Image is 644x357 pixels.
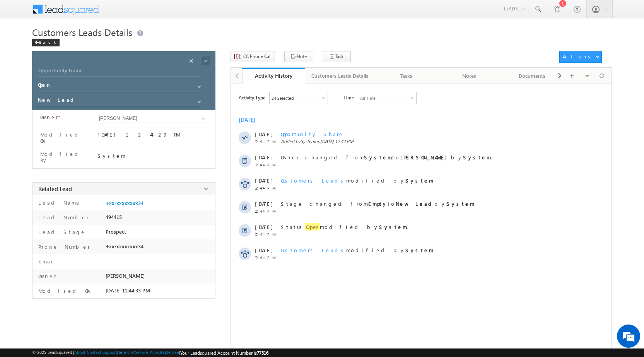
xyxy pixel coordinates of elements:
span: Customers Leads [281,247,346,253]
textarea: Type your message and click 'Submit' [10,72,141,232]
span: [PERSON_NAME] [106,273,145,279]
button: CC Phone Call [231,51,275,62]
a: Show All Items [193,96,203,104]
input: Stage [36,95,200,107]
span: +xx-xxxxxxxx34 [106,243,143,249]
span: 12:44 PM [255,232,278,237]
strong: New Lead [396,200,434,207]
input: Opportunity Name Opportunity Name [37,66,201,77]
a: Show All Items [198,115,207,123]
a: Notes [438,68,501,84]
span: [DATE] [255,154,272,161]
span: Customers Leads Details [32,26,132,38]
div: [DATE] [239,116,264,123]
div: Actions [563,53,593,60]
strong: Empty [368,200,388,207]
span: Related Lead [38,185,72,193]
span: Prospect [106,229,126,235]
span: CC Phone Call [243,53,272,60]
input: Type to Search [97,114,207,123]
div: Back [32,39,60,46]
span: © 2025 LeadSquared | | | | | [32,350,268,356]
div: Customers Leads Details [311,71,368,80]
div: Notes [444,71,494,80]
a: Documents [501,68,564,84]
span: System [301,138,315,144]
span: Added by on [281,138,579,144]
span: 12:44 PM [255,186,278,190]
span: Opportunity Share [281,131,344,137]
a: Show All Items [193,81,203,89]
div: All Time [360,96,376,101]
div: Tasks [381,71,431,80]
strong: System [364,154,392,161]
img: d_60004797649_company_0_60004797649 [13,41,32,51]
label: Modified On [36,287,92,294]
label: Owner [36,273,56,279]
span: [DATE] [255,200,272,207]
strong: System [405,247,434,253]
span: Stage changed from to by . [281,200,476,207]
a: Customers Leads Details [305,68,375,84]
div: Documents [507,71,557,80]
span: modified by [281,247,434,253]
span: Customers Leads [281,177,346,184]
label: Owner [40,114,58,120]
div: Minimize live chat window [127,4,145,22]
label: Email [36,258,63,265]
button: Actions [559,51,602,63]
span: [DATE] 12:44 PM [320,138,354,144]
span: Your Leadsquared Account Number is [180,350,268,356]
label: Phone Number [36,243,90,250]
strong: System [405,177,434,184]
span: 494415 [106,214,122,220]
a: About [74,350,85,355]
div: 24 Selected [272,96,294,101]
div: Activity History [248,72,299,79]
input: Status [36,80,200,92]
label: Lead Number [36,214,89,220]
strong: System [446,200,475,207]
strong: System [379,224,407,230]
label: Modified On [40,132,88,144]
span: [DATE] [255,131,272,137]
span: Time [343,92,354,103]
label: Lead Stage [36,229,86,235]
span: [DATE] [255,224,272,230]
div: [DATE] 12:44:29 PM [97,131,207,142]
div: Owner Changed,Status Changed,Stage Changed,Source Changed,Notes & 19 more.. [270,92,328,104]
a: Tasks [375,68,438,84]
span: [DATE] [255,177,272,184]
label: Lead Name [36,199,81,206]
strong: [PERSON_NAME] [400,154,451,161]
a: Terms of Service [118,350,149,355]
div: Leave a message [40,41,130,51]
div: System [97,152,207,159]
span: 12:44 PM [255,209,278,214]
span: [DATE] 12:44:33 PM [106,287,150,294]
span: Status modified by . [281,223,408,231]
a: Activity History [242,68,305,84]
button: Note [284,51,313,62]
strong: System [463,154,491,161]
a: Acceptable Use [150,350,179,355]
a: Contact Support [87,350,117,355]
span: Activity Type [239,92,265,103]
em: Submit [113,238,140,249]
span: 77516 [257,350,268,356]
a: +xx-xxxxxxxx34 [106,200,143,206]
label: Modified By [40,151,88,163]
span: 12:44 PM [255,255,278,260]
span: Open [305,223,320,231]
span: 12:44 PM [255,162,278,167]
span: [DATE] [255,247,272,253]
span: 12:44 PM [255,139,278,144]
span: modified by [281,177,434,184]
span: Owner changed from to by . [281,154,492,161]
button: Task [322,51,351,62]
